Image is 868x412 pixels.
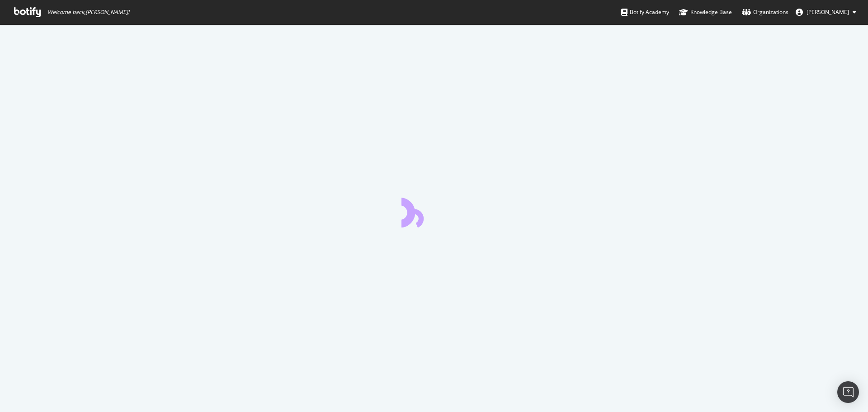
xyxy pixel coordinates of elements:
[401,195,467,227] div: animation
[679,8,732,17] div: Knowledge Base
[788,5,863,19] button: [PERSON_NAME]
[742,8,788,17] div: Organizations
[621,8,669,17] div: Botify Academy
[47,9,129,16] span: Welcome back, [PERSON_NAME] !
[807,8,849,16] span: Roxana Stingu
[837,381,859,403] div: Open Intercom Messenger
